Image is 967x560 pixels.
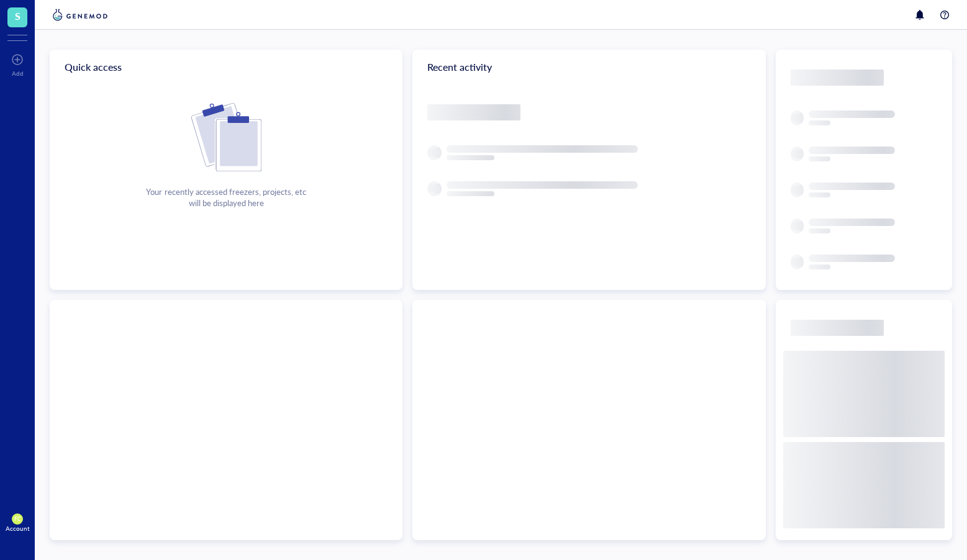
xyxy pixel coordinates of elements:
img: genemod-logo [50,7,111,22]
div: Quick access [50,50,402,84]
span: S [15,8,20,24]
div: Your recently accessed freezers, projects, etc will be displayed here [146,186,306,209]
span: FC [14,516,21,522]
div: Account [6,525,30,532]
div: Recent activity [412,50,765,84]
div: Add [12,70,24,77]
img: Cf+DiIyRRx+BTSbnYhsZzE9to3+AfuhVxcka4spAAAAAElFTkSuQmCC [191,103,261,171]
